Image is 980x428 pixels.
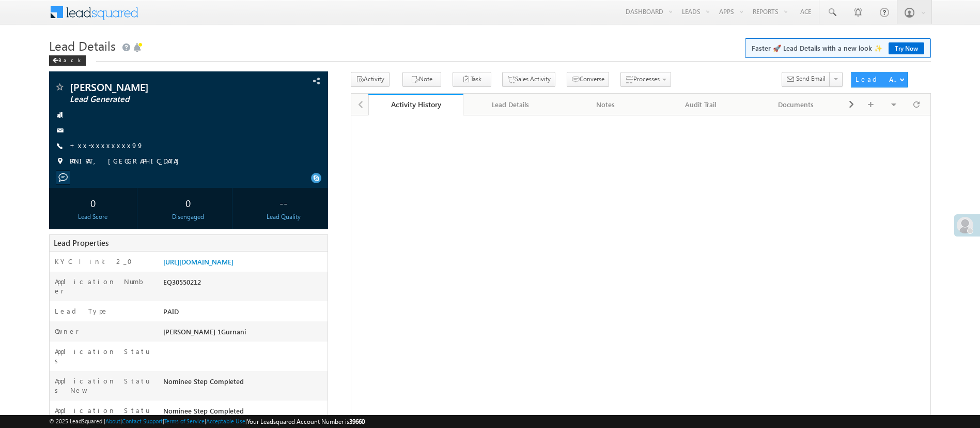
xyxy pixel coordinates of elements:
[349,418,365,425] span: 39660
[161,306,328,321] div: PAID
[55,306,108,316] label: Lead Type
[55,277,150,296] label: Application Number
[105,418,120,424] a: About
[70,156,184,167] span: PANIPAT, [GEOGRAPHIC_DATA]
[55,257,138,266] label: KYC link 2_0
[164,418,205,424] a: Terms of Service
[782,72,830,87] button: Send Email
[242,193,325,212] div: --
[55,327,79,336] label: Owner
[463,94,558,115] a: Lead Details
[49,37,116,54] span: Lead Details
[206,418,245,424] a: Acceptable Use
[662,98,739,111] div: Audit Trail
[161,376,328,391] div: Nominee Step Completed
[402,72,441,87] button: Note
[70,82,244,92] span: [PERSON_NAME]
[55,376,150,395] label: Application Status New
[567,72,609,87] button: Converse
[163,327,246,336] span: [PERSON_NAME] 1Gurnani
[52,212,134,222] div: Lead Score
[52,193,134,212] div: 0
[247,418,365,425] span: Your Leadsquared Account Number is
[757,98,834,111] div: Documents
[633,75,660,83] span: Processes
[472,98,549,111] div: Lead Details
[70,94,244,105] span: Lead Generated
[351,72,390,87] button: Activity
[368,94,463,115] a: Activity History
[163,257,234,266] a: [URL][DOMAIN_NAME]
[147,193,229,212] div: 0
[620,72,671,87] button: Processes
[122,418,163,424] a: Contact Support
[376,99,456,109] div: Activity History
[55,347,150,365] label: Application Status
[161,406,328,420] div: Nominee Step Completed
[49,417,365,426] span: © 2025 LeadSquared | | | | |
[567,98,644,111] div: Notes
[54,238,108,248] span: Lead Properties
[855,75,899,84] div: Lead Actions
[502,72,555,87] button: Sales Activity
[749,94,844,115] a: Documents
[889,42,924,54] a: Try Now
[49,55,86,66] div: Back
[752,43,924,53] span: Faster 🚀 Lead Details with a new look ✨
[851,72,908,87] button: Lead Actions
[654,94,749,115] a: Audit Trail
[70,141,144,150] a: +xx-xxxxxxxx99
[796,74,826,83] span: Send Email
[558,94,654,115] a: Notes
[242,212,325,222] div: Lead Quality
[49,55,91,64] a: Back
[453,72,491,87] button: Task
[147,212,229,222] div: Disengaged
[161,277,328,291] div: EQ30550212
